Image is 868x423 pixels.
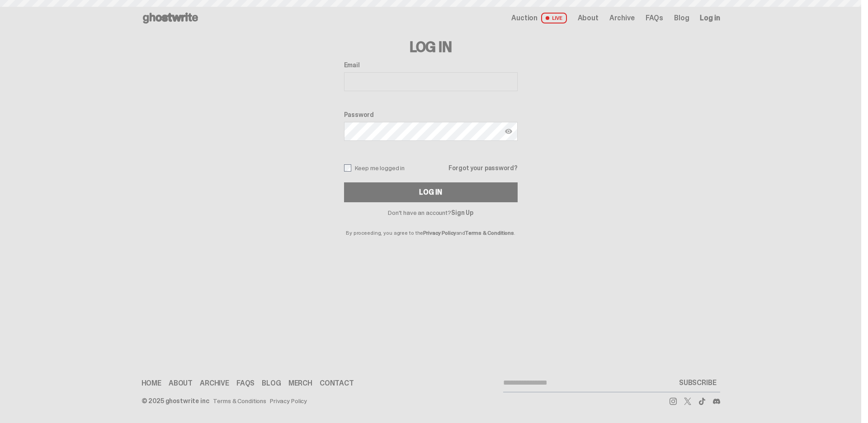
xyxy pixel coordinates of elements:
a: Privacy Policy [423,229,456,237]
a: Blog [674,14,689,22]
a: Archive [200,380,229,387]
a: FAQs [646,14,663,22]
button: SUBSCRIBE [675,374,720,392]
a: Terms & Conditions [213,398,266,404]
img: Show password [505,128,512,135]
label: Keep me logged in [344,164,405,172]
span: LIVE [541,13,567,23]
a: Sign Up [451,209,473,217]
div: Log In [419,189,442,196]
label: Email [344,61,518,69]
a: Terms & Conditions [465,229,514,237]
div: © 2025 ghostwrite inc [142,398,209,404]
a: Merch [288,380,312,387]
a: FAQs [236,380,255,387]
a: Archive [609,14,635,22]
a: About [169,380,193,387]
a: Auction LIVE [511,13,566,23]
input: Keep me logged in [344,164,351,172]
label: Password [344,111,518,118]
a: Forgot your password? [448,165,517,171]
a: Home [142,380,161,387]
h3: Log In [344,40,518,54]
span: Auction [511,14,538,22]
p: By proceeding, you agree to the and . [344,216,518,236]
a: Log in [700,14,720,22]
a: Privacy Policy [270,398,307,404]
a: About [578,14,599,22]
button: Log In [344,182,518,202]
a: Blog [262,380,281,387]
a: Contact [320,380,354,387]
p: Don't have an account? [344,209,518,216]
